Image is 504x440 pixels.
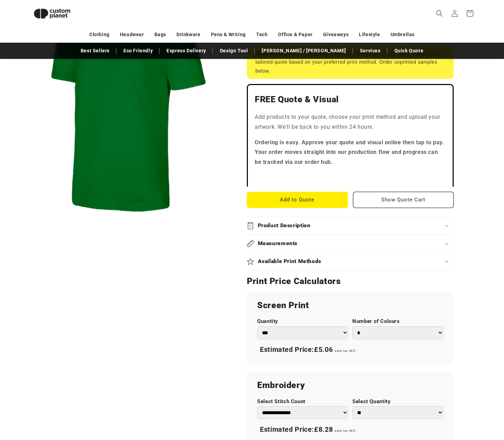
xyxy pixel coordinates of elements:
[255,94,446,105] h2: FREE Quote & Visual
[356,45,384,57] a: Services
[255,173,446,180] iframe: Customer reviews powered by Trustpilot
[247,46,454,79] div: Price excludes your logo and setup. Submit your artwork for a tailored quote based on your prefer...
[163,45,210,57] a: Express Delivery
[247,253,454,270] summary: Available Print Methods
[314,425,333,433] span: £8.28
[258,45,349,57] a: [PERSON_NAME] / [PERSON_NAME]
[257,422,443,437] div: Estimated Price:
[389,366,504,440] iframe: Chat Widget
[154,29,166,41] a: Bags
[216,45,252,57] a: Design Tool
[257,380,443,391] h2: Embroidery
[335,349,356,353] span: each (ex VAT)
[77,45,113,57] a: Best Sellers
[314,345,333,354] span: £5.06
[359,29,380,41] a: Lifestyle
[258,222,311,229] h2: Product Description
[211,29,246,41] a: Pens & Writing
[257,398,348,405] label: Select Stitch Count
[353,192,454,208] button: Show Quote Cart
[335,429,356,432] span: each (ex VAT)
[89,29,110,41] a: Clothing
[391,29,415,41] a: Umbrellas
[257,300,443,311] h2: Screen Print
[391,45,427,57] a: Quick Quote
[255,112,446,132] p: Add products to your quote, choose your print method and upload your artwork. We'll be back to yo...
[257,343,443,357] div: Estimated Price:
[258,258,322,265] h2: Available Print Methods
[352,398,443,405] label: Select Quantity
[432,6,447,21] summary: Search
[247,276,454,287] h2: Print Price Calculators
[352,318,443,325] label: Number of Colours
[256,29,268,41] a: Tech
[120,29,144,41] a: Headwear
[247,235,454,252] summary: Measurements
[177,29,200,41] a: Drinkware
[323,29,349,41] a: Giveaways
[120,45,156,57] a: Eco Friendly
[247,217,454,234] summary: Product Description
[255,139,444,166] strong: Ordering is easy. Approve your quote and visual online then tap to pay. Your order moves straight...
[257,318,348,325] label: Quantity
[247,192,348,208] button: Add to Quote
[258,240,298,247] h2: Measurements
[278,29,312,41] a: Office & Paper
[28,3,76,24] img: Custom Planet
[28,10,230,212] media-gallery: Gallery Viewer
